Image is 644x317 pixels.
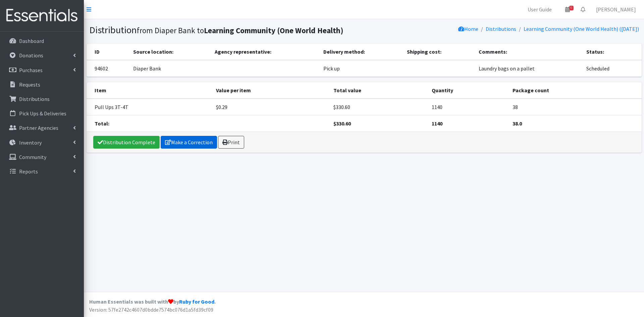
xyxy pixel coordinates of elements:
[19,139,42,146] p: Inventory
[432,120,442,127] strong: 1140
[129,60,210,77] td: Diaper Bank
[89,24,362,36] h1: Distribution
[513,120,522,127] strong: 38.0
[19,110,66,117] p: Pick Ups & Deliveries
[179,298,214,305] a: Ruby for Good
[93,136,160,149] a: Distribution Complete
[3,150,81,164] a: Community
[87,44,129,60] th: ID
[3,121,81,135] a: Partner Agencies
[19,52,43,59] p: Donations
[475,44,582,60] th: Comments:
[161,136,217,149] a: Make a Correction
[19,96,50,102] p: Distributions
[428,99,508,115] td: 1140
[524,25,639,32] a: Learning Community (One World Health) ([DATE])
[329,99,428,115] td: $330.60
[19,154,46,160] p: Community
[319,44,403,60] th: Delivery method:
[3,136,81,149] a: Inventory
[212,82,329,99] th: Value per item
[333,120,351,127] strong: $330.60
[569,6,574,10] span: 6
[3,4,81,27] img: HumanEssentials
[19,124,58,131] p: Partner Agencies
[319,60,403,77] td: Pick up
[3,165,81,178] a: Reports
[19,168,38,175] p: Reports
[87,82,212,99] th: Item
[211,44,320,60] th: Agency representative:
[560,3,575,16] a: 6
[3,63,81,77] a: Purchases
[403,44,475,60] th: Shipping cost:
[87,99,212,115] td: Pull Ups 3T-4T
[508,99,642,115] td: 38
[137,25,343,35] small: from Diaper Bank to
[89,306,213,313] span: Version: 57fe2742c4607d0bdde7574bc076d1a5fd39cf09
[87,60,129,77] td: 94602
[428,82,508,99] th: Quantity
[522,3,557,16] a: User Guide
[3,49,81,62] a: Donations
[95,120,109,127] strong: Total:
[582,44,642,60] th: Status:
[3,34,81,48] a: Dashboard
[3,92,81,106] a: Distributions
[3,107,81,120] a: Pick Ups & Deliveries
[212,99,329,115] td: $0.29
[486,25,516,32] a: Distributions
[475,60,582,77] td: Laundry bags on a pallet
[19,67,43,73] p: Purchases
[591,3,641,16] a: [PERSON_NAME]
[19,38,44,44] p: Dashboard
[218,136,244,149] a: Print
[582,60,642,77] td: Scheduled
[129,44,210,60] th: Source location:
[329,82,428,99] th: Total value
[204,25,343,35] b: Learning Community (One World Health)
[89,298,216,305] strong: Human Essentials was built with by .
[19,81,40,88] p: Requests
[508,82,642,99] th: Package count
[3,78,81,91] a: Requests
[458,25,478,32] a: Home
